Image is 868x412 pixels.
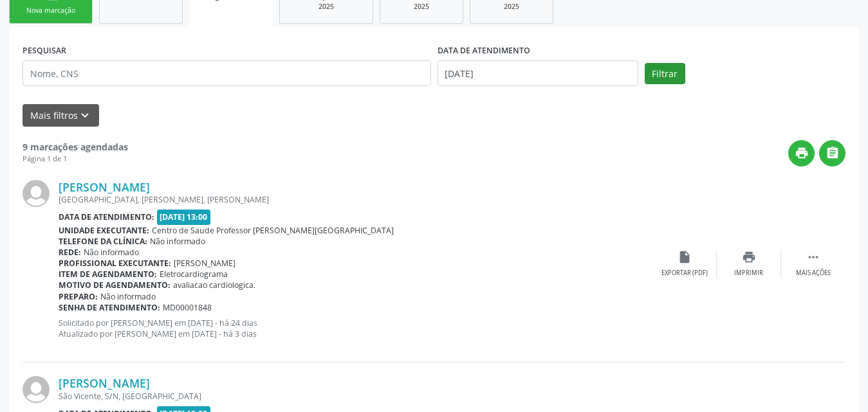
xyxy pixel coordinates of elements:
[788,140,815,166] button: print
[59,318,652,339] p: Solicitado por [PERSON_NAME] em [DATE] - há 24 dias Atualizado por [PERSON_NAME] em [DATE] - há 3...
[163,302,212,313] span: MD00001848
[795,146,809,160] i: print
[23,40,66,60] label: PESQUISAR
[59,280,171,291] b: Motivo de agendamento:
[645,63,685,85] button: Filtrar
[157,210,211,224] span: [DATE] 13:00
[84,247,139,258] span: Não informado
[59,258,171,269] b: Profissional executante:
[19,6,83,15] div: Nova marcação
[59,302,160,313] b: Senha de atendimento:
[23,60,431,86] input: Nome, CNS
[173,280,255,291] span: avaliacao cardiologica.
[479,2,544,12] div: 2025
[59,291,98,302] b: Preparo:
[806,250,820,264] i: 
[289,2,364,12] div: 2025
[59,269,157,280] b: Item de agendamento:
[59,225,149,236] b: Unidade executante:
[152,225,394,236] span: Centro de Saude Professor [PERSON_NAME][GEOGRAPHIC_DATA]
[742,250,756,264] i: print
[59,211,154,222] b: Data de atendimento:
[23,104,99,127] button: Mais filtroskeyboard_arrow_down
[59,236,147,247] b: Telefone da clínica:
[389,2,454,12] div: 2025
[438,60,638,86] input: Selecione um intervalo
[438,40,530,60] label: DATA DE ATENDIMENTO
[734,269,763,278] div: Imprimir
[819,140,845,166] button: 
[150,236,205,247] span: Não informado
[78,109,92,123] i: keyboard_arrow_down
[23,141,128,153] strong: 9 marcações agendadas
[160,269,228,280] span: Eletrocardiograma
[826,146,840,160] i: 
[59,376,150,390] a: [PERSON_NAME]
[678,250,692,264] i: insert_drive_file
[59,391,652,402] div: São Vicente, S/N, [GEOGRAPHIC_DATA]
[23,154,128,165] div: Página 1 de 1
[174,258,235,269] span: [PERSON_NAME]
[796,269,831,278] div: Mais ações
[59,247,81,258] b: Rede:
[661,269,708,278] div: Exportar (PDF)
[59,194,652,205] div: [GEOGRAPHIC_DATA], [PERSON_NAME], [PERSON_NAME]
[100,291,156,302] span: Não informado
[59,180,150,194] a: [PERSON_NAME]
[23,180,50,207] img: img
